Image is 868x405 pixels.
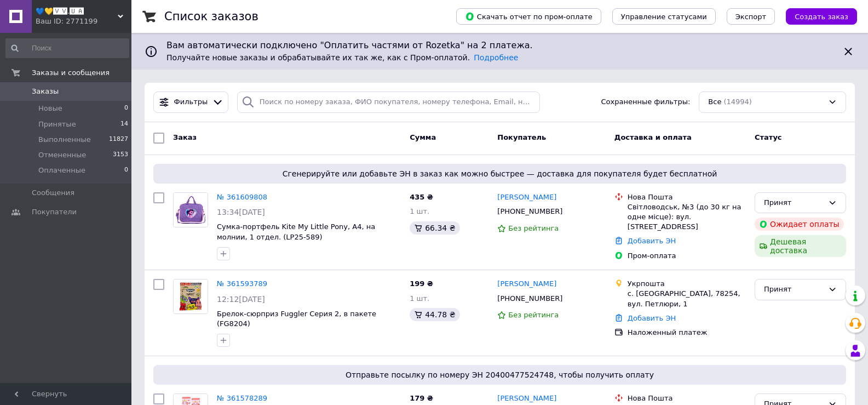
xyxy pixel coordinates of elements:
[217,310,376,328] a: Брелок-сюрприз Fuggler Серия 2, в пакете (FG8204)
[497,393,556,404] a: [PERSON_NAME]
[173,192,208,227] a: Фото товару
[38,135,91,145] span: Выполненные
[465,12,593,21] span: Скачать отчет по пром-оплате
[32,188,74,198] span: Сообщения
[727,8,775,25] button: Экспорт
[495,204,565,219] div: [PHONE_NUMBER]
[775,12,857,20] a: Создать заказ
[410,221,459,235] div: 66.34 ₴
[410,394,433,402] span: 179 ₴
[508,224,559,232] span: Без рейтинга
[166,39,833,52] span: Вам автоматически подключено "Оплатить частями от Rozetka" на 2 платежа.
[38,150,86,160] span: Отмененные
[410,207,429,215] span: 1 шт.
[237,92,540,113] input: Поиск по номеру заказа, ФИО покупателя, номеру телефона, Email, номеру накладной
[173,279,208,314] a: Фото товару
[124,166,128,175] span: 0
[786,8,857,25] button: Создать заказ
[614,133,692,141] span: Доставка и оплата
[173,133,197,141] span: Заказ
[628,192,746,202] div: Нова Пошта
[612,8,716,25] button: Управление статусами
[497,192,556,203] a: [PERSON_NAME]
[124,104,128,113] span: 0
[628,279,746,289] div: Укрпошта
[36,16,131,26] div: Ваш ID: 2771199
[410,279,433,288] span: 199 ₴
[120,119,128,129] span: 14
[497,133,546,141] span: Покупатель
[628,328,746,338] div: Наложенный платеж
[495,292,565,306] div: [PHONE_NUMBER]
[174,193,208,227] img: Фото товару
[764,197,824,209] div: Принят
[474,53,518,62] a: Подробнее
[217,193,267,201] a: № 361609808
[410,308,459,321] div: 44.78 ₴
[410,133,436,141] span: Сумма
[217,223,375,241] a: Сумка-портфель Kite My Little Pony, A4, на молнии, 1 отдел. (LP25-589)
[628,393,746,403] div: Нова Пошта
[158,369,842,380] span: Отправьте посылку по номеру ЭН 20400477524748, чтобы получить оплату
[755,235,846,257] div: Дешевая доставка
[5,38,129,58] input: Поиск
[158,168,842,179] span: Сгенерируйте или добавьте ЭН в заказ как можно быстрее — доставка для покупателя будет бесплатной
[217,394,267,402] a: № 361578289
[164,10,258,23] h1: Список заказов
[410,294,429,303] span: 1 шт.
[113,150,128,160] span: 3153
[764,284,824,295] div: Принят
[628,251,746,261] div: Пром-оплата
[174,97,208,107] span: Фильтры
[166,53,518,62] span: Получайте новые заказы и обрабатывайте их так же, как с Пром-оплатой.
[628,237,676,245] a: Добавить ЭН
[217,208,265,216] span: 13:34[DATE]
[755,133,782,141] span: Статус
[621,13,707,21] span: Управление статусами
[628,202,746,232] div: Світловодськ, №3 (до 30 кг на одне місце): вул. [STREET_ADDRESS]
[735,13,766,21] span: Экспорт
[38,119,76,129] span: Принятые
[38,104,62,113] span: Новые
[497,279,556,289] a: [PERSON_NAME]
[38,166,85,175] span: Оплаченные
[628,289,746,309] div: с. [GEOGRAPHIC_DATA], 78254, вул. Петлюри, 1
[32,87,59,96] span: Заказы
[32,68,110,78] span: Заказы и сообщения
[109,135,128,145] span: 11827
[508,311,559,319] span: Без рейтинга
[708,97,721,107] span: Все
[795,13,848,21] span: Создать заказ
[628,314,676,322] a: Добавить ЭН
[601,97,691,107] span: Сохраненные фильтры:
[217,279,267,288] a: № 361593789
[723,98,752,106] span: (14994)
[32,207,77,217] span: Покупатели
[755,218,844,231] div: Ожидает оплаты
[456,8,601,25] button: Скачать отчет по пром-оплате
[36,7,118,16] span: 💙💛🆅🆅.🆄🅰
[217,295,265,304] span: 12:12[DATE]
[410,193,433,201] span: 435 ₴
[174,279,208,313] img: Фото товару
